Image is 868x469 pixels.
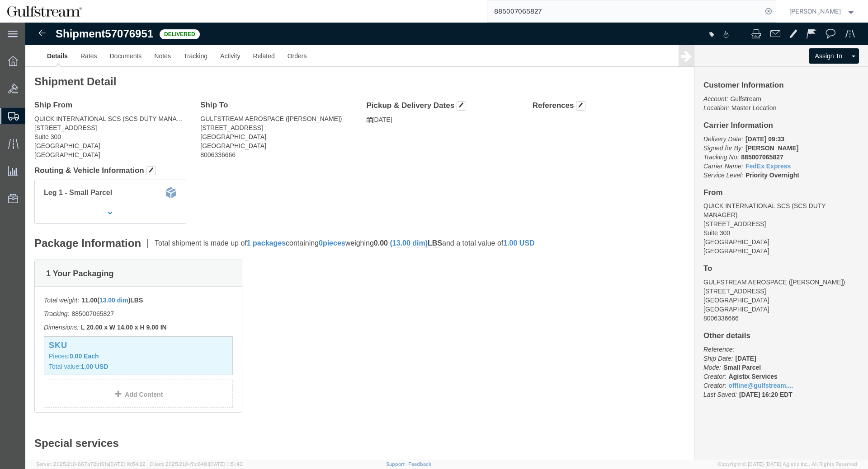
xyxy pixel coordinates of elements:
span: Copyright © [DATE]-[DATE] Agistix Inc., All Rights Reserved [718,460,857,468]
span: Server: 2025.21.0-667a72bf6fa [36,461,146,467]
input: Search for shipment number, reference number [487,0,762,22]
a: Feedback [408,461,431,467]
img: logo [6,5,83,18]
span: Client: 2025.21.0-f0c8481 [150,461,243,467]
span: Jene Middleton [789,6,841,16]
button: [PERSON_NAME] [789,6,856,17]
span: [DATE] 11:51:43 [209,461,243,467]
iframe: FS Legacy Container [25,23,868,460]
a: Support [386,461,409,467]
span: [DATE] 10:54:32 [109,461,146,467]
